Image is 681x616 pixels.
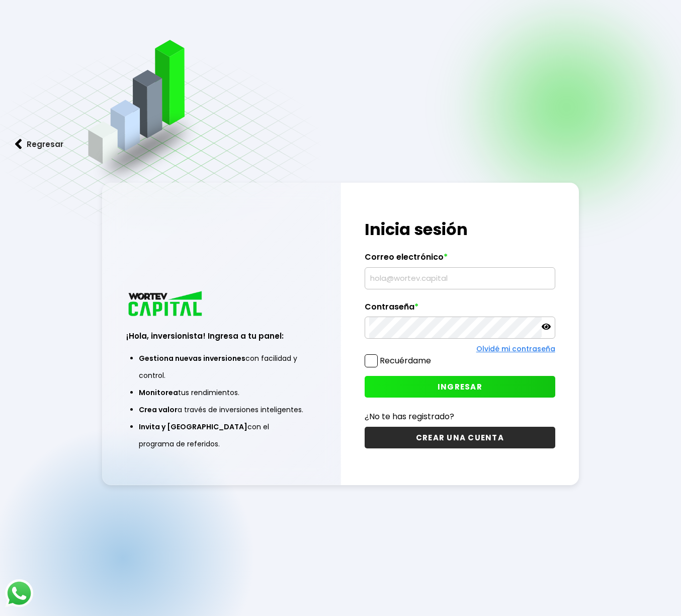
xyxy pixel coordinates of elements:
[438,381,482,392] span: INGRESAR
[15,139,22,149] img: flecha izquierda
[126,330,316,342] h3: ¡Hola, inversionista! Ingresa a tu panel:
[476,344,555,354] a: Olvidé mi contraseña
[365,410,555,423] p: ¿No te has registrado?
[126,290,206,320] img: logo_wortev_capital
[139,418,304,452] li: con el programa de referidos.
[139,405,178,415] span: Crea valor
[139,350,304,384] li: con facilidad y control.
[139,353,245,363] span: Gestiona nuevas inversiones
[139,388,178,398] span: Monitorea
[365,376,555,398] button: INGRESAR
[365,427,555,448] button: CREAR UNA CUENTA
[139,422,247,432] span: Invita y [GEOGRAPHIC_DATA]
[365,217,555,242] h1: Inicia sesión
[369,268,550,289] input: hola@wortev.capital
[380,355,431,366] label: Recuérdame
[365,252,555,267] label: Correo electrónico
[5,579,33,607] img: logos_whatsapp-icon.242b2217.svg
[365,410,555,448] a: ¿No te has registrado?CREAR UNA CUENTA
[365,302,555,317] label: Contraseña
[139,401,304,418] li: a través de inversiones inteligentes.
[139,384,304,401] li: tus rendimientos.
